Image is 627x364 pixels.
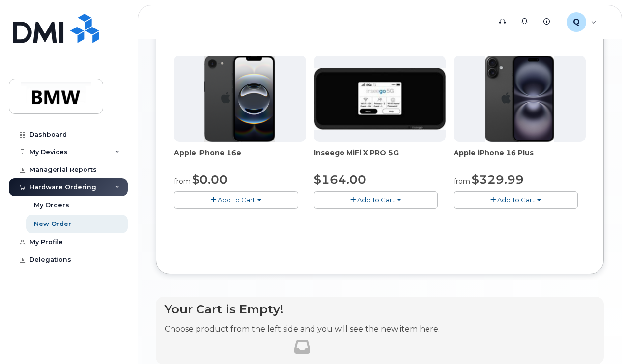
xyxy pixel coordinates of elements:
div: Apple iPhone 16 Plus [454,148,586,168]
span: Q [573,16,580,28]
span: Add To Cart [357,196,395,204]
h4: Your Cart is Empty! [165,303,440,316]
button: Add To Cart [174,191,298,208]
button: Add To Cart [454,191,578,208]
span: $329.99 [472,172,524,187]
small: from [174,177,191,186]
button: Add To Cart [314,191,438,208]
small: from [454,177,470,186]
img: cut_small_inseego_5G.jpg [314,68,446,130]
span: Add To Cart [218,196,255,204]
img: iphone16e.png [204,56,275,142]
div: Inseego MiFi X PRO 5G [314,148,446,168]
div: Apple iPhone 16e [174,148,306,168]
span: $164.00 [314,172,366,187]
span: Add To Cart [497,196,535,204]
span: $0.00 [192,172,228,187]
div: QT62689 [560,12,603,32]
iframe: Messenger Launcher [584,321,620,357]
p: Choose product from the left side and you will see the new item here. [165,324,440,335]
img: iphone_16_plus.png [485,56,554,142]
